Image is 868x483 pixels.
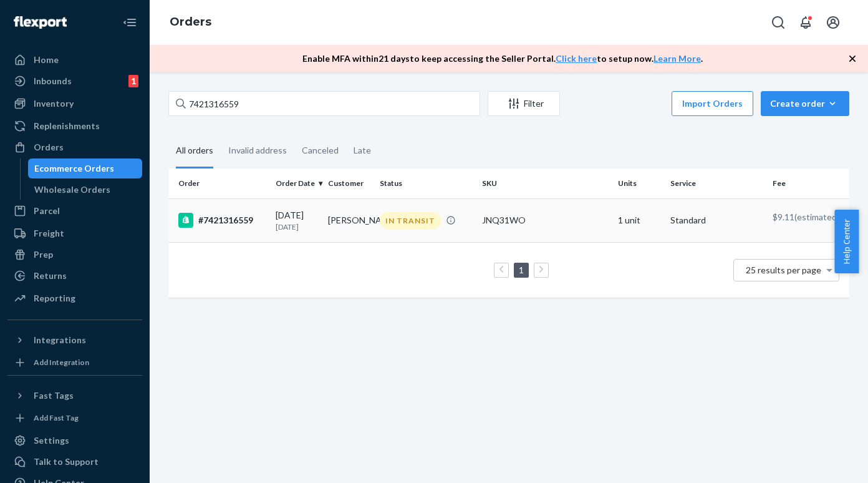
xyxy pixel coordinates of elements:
div: Add Fast Tag [34,412,79,423]
div: Inventory [34,97,74,110]
div: All orders [176,134,213,168]
button: Open Search Box [766,10,791,35]
a: Talk to Support [7,452,142,472]
a: Ecommerce Orders [28,159,143,178]
a: Orders [170,15,211,29]
div: Settings [34,434,69,447]
td: [PERSON_NAME] [323,198,375,242]
div: Home [34,54,59,66]
div: JNQ31WO [482,214,608,227]
a: Home [7,50,142,70]
div: Canceled [302,134,339,167]
div: Fast Tags [34,389,74,402]
p: $9.11 [773,211,839,223]
div: #7421316559 [178,213,266,228]
a: Freight [7,223,142,243]
a: Add Fast Tag [7,411,142,426]
th: Fee [768,168,849,198]
div: Late [354,134,371,167]
p: [DATE] [276,222,318,232]
div: Talk to Support [34,456,99,468]
button: Fast Tags [7,386,142,406]
th: Units [613,168,665,198]
div: Reporting [34,292,75,305]
a: Settings [7,431,142,451]
div: Create order [770,97,840,110]
a: Returns [7,266,142,286]
button: Import Orders [672,91,753,116]
div: Orders [34,141,64,154]
button: Help Center [834,210,859,273]
div: [DATE] [276,209,318,232]
a: Parcel [7,201,142,221]
ol: breadcrumbs [160,4,221,41]
img: Flexport logo [14,16,67,29]
div: Add Integration [34,357,89,368]
div: Replenishments [34,120,100,132]
div: Wholesale Orders [34,183,110,196]
a: Orders [7,137,142,157]
p: Enable MFA within 21 days to keep accessing the Seller Portal. to setup now. . [302,52,703,65]
a: Click here [556,53,597,64]
div: Ecommerce Orders [34,162,114,175]
p: Standard [670,214,763,227]
a: Learn More [653,53,701,64]
button: Integrations [7,330,142,350]
input: Search orders [168,91,480,116]
button: Open account menu [821,10,846,35]
div: Invalid address [228,134,287,167]
a: Wholesale Orders [28,180,143,200]
button: Create order [761,91,849,116]
button: Open notifications [793,10,818,35]
span: (estimated) [794,212,839,222]
th: Service [665,168,768,198]
div: Customer [328,178,370,188]
div: Parcel [34,205,60,217]
div: IN TRANSIT [380,212,441,229]
a: Replenishments [7,116,142,136]
a: Add Integration [7,355,142,370]
div: Prep [34,248,53,261]
button: Close Navigation [117,10,142,35]
th: Status [375,168,477,198]
span: 25 results per page [746,265,821,275]
a: Inbounds1 [7,71,142,91]
th: Order Date [271,168,323,198]
button: Filter [488,91,560,116]
div: Integrations [34,334,86,346]
div: Returns [34,270,67,282]
div: Inbounds [34,75,72,87]
a: Page 1 is your current page [516,265,526,275]
a: Reporting [7,288,142,308]
div: Freight [34,227,64,240]
th: SKU [477,168,613,198]
a: Prep [7,245,142,265]
th: Order [168,168,271,198]
div: Filter [488,97,559,110]
div: 1 [128,75,138,87]
a: Inventory [7,94,142,114]
td: 1 unit [613,198,665,242]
